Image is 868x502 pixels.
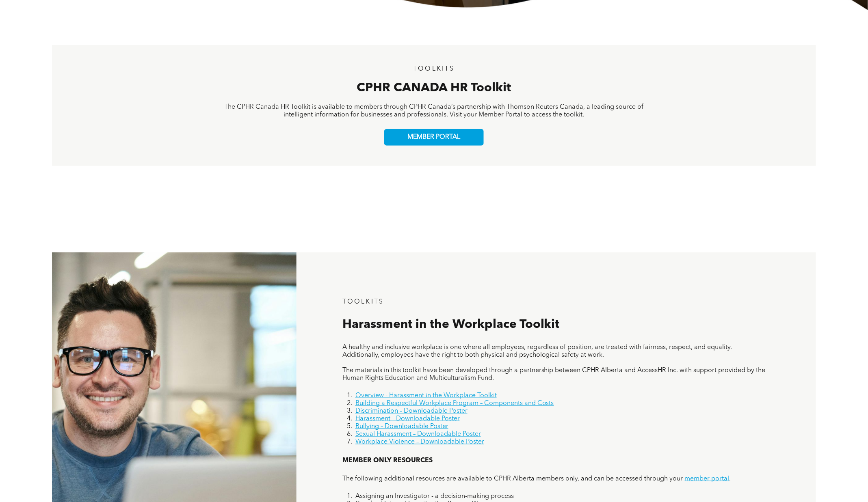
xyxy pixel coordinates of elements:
span: TOOLKITS [413,66,455,72]
a: member portal [685,476,729,482]
span: TOOLKITS [342,299,384,305]
span: MEMBER ONLY RESOURCES [342,457,433,464]
span: CPHR CANADA HR Toolkit [357,82,511,94]
span: Assigning an Investigator - a decision-making process [355,493,514,500]
span: Harassment in the Workplace Toolkit [342,319,560,331]
a: Bullying – Downloadable Poster [355,423,448,430]
span: The following additional resources are available to CPHR Alberta members only, and can be accesse... [342,476,683,482]
span: A healthy and inclusive workplace is one where all employees, regardless of position, are treated... [342,344,732,358]
a: Workplace Violence – Downloadable Poster [355,439,484,445]
span: The materials in this toolkit have been developed through a partnership between CPHR Alberta and ... [342,367,766,381]
a: Discrimination – Downloadable Poster [355,408,468,414]
a: MEMBER PORTAL [384,129,484,146]
a: Overview - Harassment in the Workplace Toolkit [355,392,497,399]
span: The CPHR Canada HR Toolkit is available to members through CPHR Canada’s partnership with Thomson... [225,104,644,118]
a: Building a Respectful Workplace Program – Components and Costs [355,400,554,407]
span: MEMBER PORTAL [408,134,461,141]
span: . [729,476,731,482]
a: Sexual Harassment – Downloadable Poster [355,431,481,437]
a: Harassment – Downloadable Poster [355,416,460,422]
